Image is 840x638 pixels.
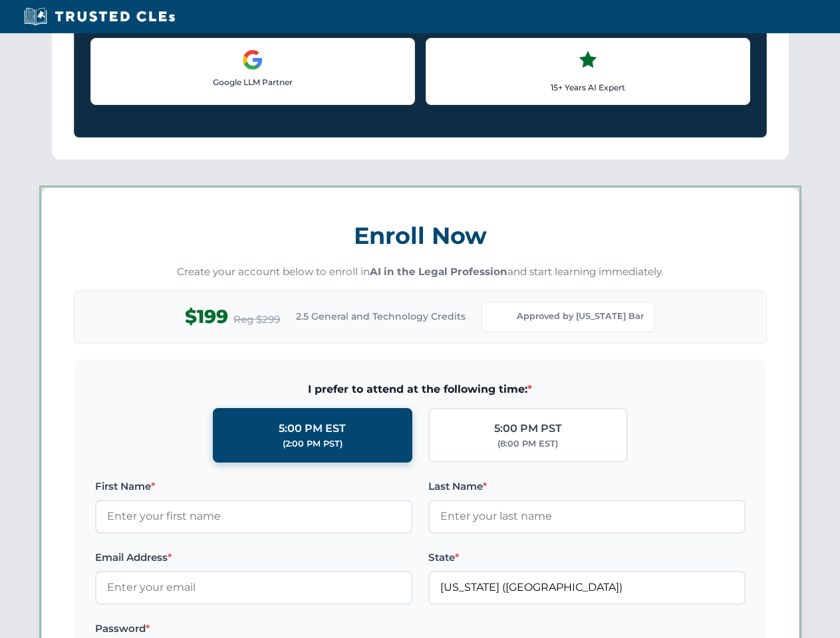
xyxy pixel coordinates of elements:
[20,7,179,27] img: Trusted CLEs
[497,437,558,451] div: (8:00 PM EST)
[428,500,746,533] input: Enter your last name
[428,571,746,604] input: Florida (FL)
[493,308,511,326] img: Florida Bar
[95,478,412,494] label: First Name
[370,265,507,278] strong: AI in the Legal Profession
[233,312,280,328] span: Reg $299
[95,621,412,637] label: Password
[517,310,644,323] span: Approved by [US_STATE] Bar
[279,420,346,437] div: 5:00 PM EST
[437,81,739,94] p: 15+ Years AI Expert
[494,420,562,437] div: 5:00 PM PST
[95,550,412,566] label: Email Address
[428,478,746,494] label: Last Name
[102,76,404,88] p: Google LLM Partner
[242,49,263,70] img: Google
[283,437,343,451] div: (2:00 PM PST)
[296,309,466,324] span: 2.5 General and Technology Credits
[95,381,746,398] span: I prefer to attend at the following time:
[74,265,767,280] p: Create your account below to enroll in and start learning immediately.
[428,550,746,566] label: State
[95,571,412,604] input: Enter your email
[185,302,228,332] span: $199
[95,500,412,533] input: Enter your first name
[74,215,767,257] h3: Enroll Now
